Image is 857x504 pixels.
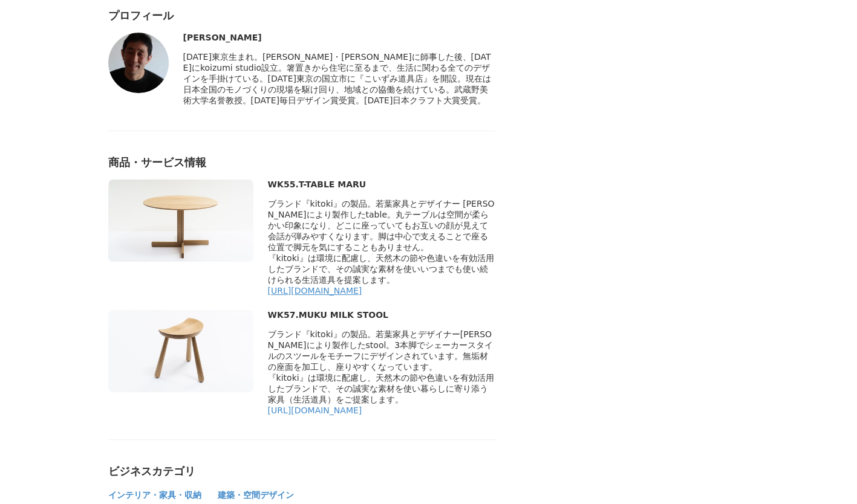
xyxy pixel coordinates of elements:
span: 『kitoki』は環境に配慮し、天然木の節や色違いを有効活用したブランドで、その誠実な素材を使い暮らしに寄り添う家具（生活道具）をご提案します。 [268,373,494,404]
div: [PERSON_NAME] [183,33,495,42]
span: 『kitoki』は環境に配慮し、天然木の節や色違いを有効活用したブランドで、その誠実な素材を使いいつまでも使い続けられる生活道具を提案します。 [268,253,494,285]
span: ブランド『kitoki』の製品。若葉家具とデザイナー[PERSON_NAME]により製作したstool。3本脚でシェーカースタイルのスツールをモチーフにデザインされています。無垢材の座面を加工し... [268,329,494,372]
span: 建築・空間デザイン [218,490,294,500]
img: thumbnail_64ffb1a0-4d26-11ee-961a-e55d56f5f7e1.jpg [108,310,253,392]
span: [DATE]東京生まれ。[PERSON_NAME]・[PERSON_NAME]に師事した後、[DATE]にkoizumi studio設立。箸置きから住宅に至るまで、生活に関わる全てのデザインを... [183,52,491,105]
img: thumbnail_0d4a27c0-4d26-11ee-a35c-d5516488fd02.jpg [108,179,253,262]
div: WK55.T-TABLE MARU [268,179,495,189]
span: ブランド『kitoki』の製品。若葉家具とデザイナー [PERSON_NAME]により製作したtable。丸テーブルは空間が柔らかい印象になり、どこに座っていてもお互いの顔が見えて会話が弾みやす... [268,199,495,252]
a: [URL][DOMAIN_NAME] [268,405,362,415]
span: インテリア・家具・収納 [108,490,201,500]
a: インテリア・家具・収納 [108,493,203,499]
div: プロフィール [108,8,495,23]
a: 建築・空間デザイン [218,493,294,499]
div: WK57.MUKU MILK STOOL [268,310,495,320]
a: [URL][DOMAIN_NAME] [268,286,362,296]
div: 商品・サービス情報 [108,155,495,170]
div: ビジネスカテゴリ [108,464,495,479]
img: thumbnail_92738f60-4893-11ee-858e-c1686f23c45d.jpg [108,33,169,93]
